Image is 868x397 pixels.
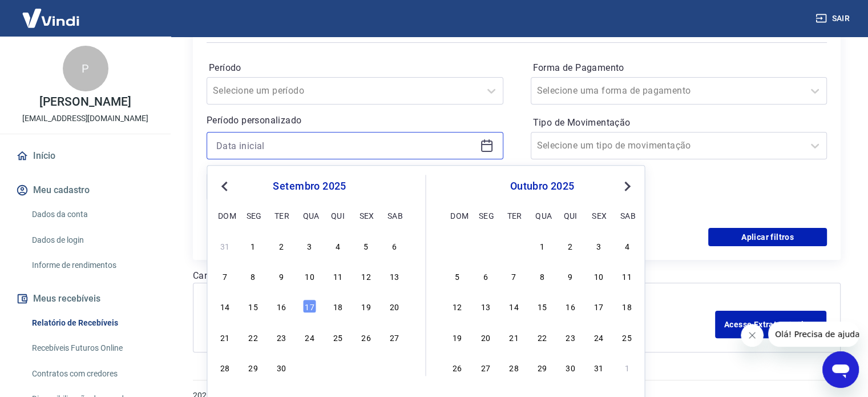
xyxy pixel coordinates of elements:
div: Choose domingo, 12 de outubro de 2025 [450,300,464,314]
div: Choose sábado, 20 de setembro de 2025 [387,300,401,314]
div: Choose sexta-feira, 26 de setembro de 2025 [359,330,373,344]
div: Choose sexta-feira, 10 de outubro de 2025 [592,269,605,283]
button: Next Month [620,179,634,193]
div: dom [218,208,232,222]
a: Contratos com credores [27,362,157,386]
iframe: Fechar mensagem [741,324,764,347]
div: Choose terça-feira, 23 de setembro de 2025 [274,330,288,344]
div: Choose segunda-feira, 22 de setembro de 2025 [247,330,260,344]
a: Dados da conta [27,203,157,226]
div: Choose quarta-feira, 29 de outubro de 2025 [535,360,549,374]
div: P [63,46,108,91]
button: Meu cadastro [14,178,157,203]
div: Choose sexta-feira, 24 de outubro de 2025 [592,330,605,344]
div: Choose domingo, 19 de outubro de 2025 [450,330,464,344]
div: Choose sábado, 13 de setembro de 2025 [387,269,401,283]
div: Choose terça-feira, 16 de setembro de 2025 [274,300,288,314]
div: Choose domingo, 31 de agosto de 2025 [218,239,232,252]
div: qua [302,208,316,222]
div: sex [359,208,373,222]
div: sex [592,208,605,222]
div: Choose domingo, 28 de setembro de 2025 [218,360,232,374]
label: Tipo de Movimentação [533,116,825,130]
div: Choose sábado, 18 de outubro de 2025 [620,300,634,314]
div: Choose quinta-feira, 4 de setembro de 2025 [331,239,345,252]
div: Choose terça-feira, 30 de setembro de 2025 [507,239,520,252]
div: Choose domingo, 14 de setembro de 2025 [218,300,232,314]
div: Choose quarta-feira, 3 de setembro de 2025 [302,239,316,252]
div: Choose sexta-feira, 31 de outubro de 2025 [592,360,605,374]
div: outubro 2025 [449,179,636,193]
div: Choose quarta-feira, 17 de setembro de 2025 [302,300,316,314]
label: Período [209,61,501,75]
div: Choose segunda-feira, 6 de outubro de 2025 [479,269,492,283]
div: sab [387,208,401,222]
div: month 2025-09 [216,237,402,375]
div: Choose quarta-feira, 15 de outubro de 2025 [535,300,549,314]
iframe: Mensagem da empresa [768,322,859,347]
div: Choose sábado, 27 de setembro de 2025 [387,330,401,344]
div: Choose terça-feira, 30 de setembro de 2025 [274,360,288,374]
div: Choose quinta-feira, 25 de setembro de 2025 [331,330,345,344]
div: setembro 2025 [216,179,402,193]
div: qua [535,208,549,222]
button: Aplicar filtros [708,228,827,246]
div: dom [450,208,464,222]
a: Início [14,143,157,169]
div: Choose segunda-feira, 29 de setembro de 2025 [479,239,492,252]
a: Recebíveis Futuros Online [27,336,157,360]
div: Choose quinta-feira, 30 de outubro de 2025 [564,360,578,374]
div: Choose segunda-feira, 13 de outubro de 2025 [479,300,492,314]
div: Choose sexta-feira, 5 de setembro de 2025 [359,239,373,252]
div: Choose segunda-feira, 20 de outubro de 2025 [479,330,492,344]
div: Choose domingo, 5 de outubro de 2025 [450,269,464,283]
div: Choose quinta-feira, 16 de outubro de 2025 [564,300,578,314]
span: Olá! Precisa de ajuda? [7,8,96,17]
div: Choose terça-feira, 14 de outubro de 2025 [507,300,520,314]
div: Choose sábado, 25 de outubro de 2025 [620,330,634,344]
div: sab [620,208,634,222]
div: Choose sábado, 4 de outubro de 2025 [387,360,401,374]
a: Acesse Extratos Antigos [715,311,826,338]
div: Choose sexta-feira, 12 de setembro de 2025 [359,269,373,283]
p: [PERSON_NAME] [39,96,131,108]
div: Choose sexta-feira, 3 de outubro de 2025 [359,360,373,374]
div: ter [274,208,288,222]
div: Choose sexta-feira, 17 de outubro de 2025 [592,300,605,314]
div: Choose sábado, 4 de outubro de 2025 [620,239,634,252]
div: Choose domingo, 7 de setembro de 2025 [218,269,232,283]
div: qui [331,208,345,222]
div: seg [479,208,492,222]
div: Choose domingo, 28 de setembro de 2025 [450,239,464,252]
div: Choose domingo, 26 de outubro de 2025 [450,360,464,374]
p: [EMAIL_ADDRESS][DOMAIN_NAME] [22,113,148,125]
div: Choose sexta-feira, 19 de setembro de 2025 [359,300,373,314]
div: Choose segunda-feira, 8 de setembro de 2025 [247,269,260,283]
div: Choose quinta-feira, 11 de setembro de 2025 [331,269,345,283]
div: Choose quinta-feira, 18 de setembro de 2025 [331,300,345,314]
div: Choose quarta-feira, 22 de outubro de 2025 [535,330,549,344]
a: Dados de login [27,228,157,252]
button: Meus recebíveis [14,286,157,311]
div: Choose quarta-feira, 24 de setembro de 2025 [302,330,316,344]
input: Data inicial [216,137,475,154]
iframe: Botão para abrir a janela de mensagens [822,351,859,388]
div: seg [247,208,260,222]
label: Forma de Pagamento [533,61,825,75]
div: Choose sexta-feira, 3 de outubro de 2025 [592,239,605,252]
div: Choose quinta-feira, 2 de outubro de 2025 [331,360,345,374]
div: Choose quinta-feira, 9 de outubro de 2025 [564,269,578,283]
div: Choose domingo, 21 de setembro de 2025 [218,330,232,344]
div: Choose sábado, 6 de setembro de 2025 [387,239,401,252]
div: Choose quarta-feira, 1 de outubro de 2025 [535,239,549,252]
a: Relatório de Recebíveis [27,311,157,335]
p: Carregando... [193,269,841,283]
div: month 2025-10 [449,237,636,375]
div: Choose sábado, 1 de novembro de 2025 [620,360,634,374]
button: Sair [813,8,854,29]
a: Informe de rendimentos [27,254,157,277]
div: Choose segunda-feira, 15 de setembro de 2025 [247,300,260,314]
div: Choose terça-feira, 21 de outubro de 2025 [507,330,520,344]
img: Vindi [14,1,88,35]
div: ter [507,208,520,222]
